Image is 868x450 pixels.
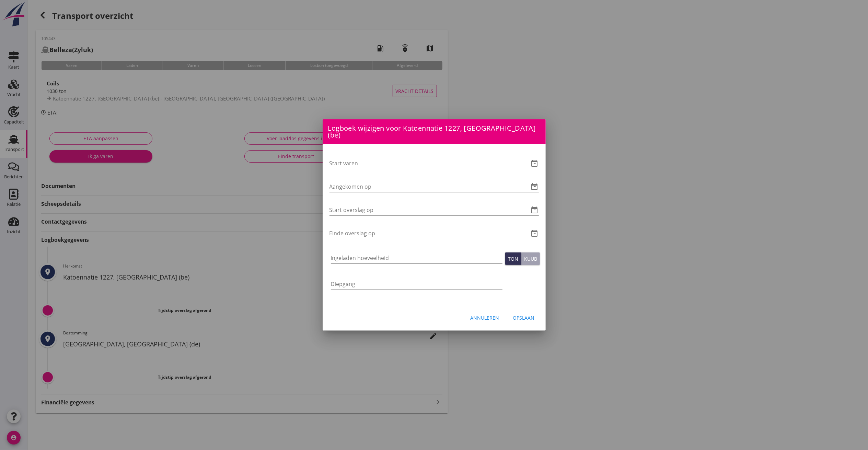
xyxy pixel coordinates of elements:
i: date_range [531,206,539,214]
div: Logboek wijzigen voor Katoennatie 1227, [GEOGRAPHIC_DATA] (be) [323,119,546,144]
button: Ton [505,252,521,265]
div: Ton [508,255,518,262]
div: Opslaan [513,314,535,321]
button: Kuub [521,252,540,265]
input: Start varen [329,158,520,169]
i: date_range [531,229,539,237]
i: date_range [531,182,539,191]
button: Annuleren [465,311,505,324]
input: Ingeladen hoeveelheid [331,252,502,263]
input: Einde overslag op [329,228,520,239]
input: Start overslag op [329,204,520,215]
button: Opslaan [508,311,540,324]
input: Aangekomen op [329,181,520,192]
i: date_range [531,159,539,167]
div: Annuleren [471,314,499,321]
input: Diepgang [331,279,502,289]
div: Kuub [524,255,537,262]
